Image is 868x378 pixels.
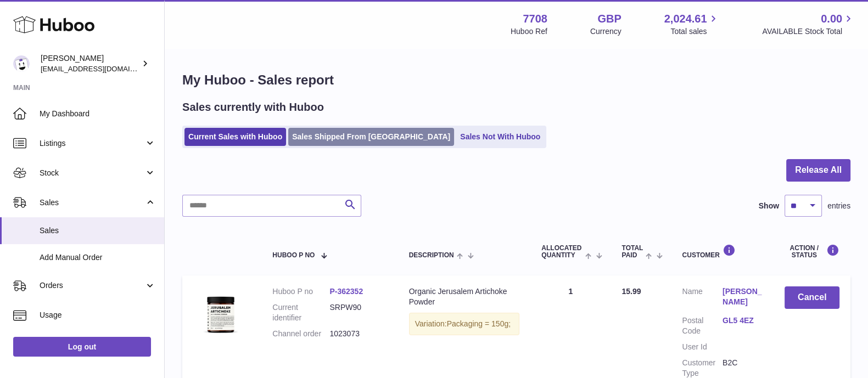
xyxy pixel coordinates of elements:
[40,280,144,291] span: Orders
[288,128,454,146] a: Sales Shipped From [GEOGRAPHIC_DATA]
[762,26,855,37] span: AVAILABLE Stock Total
[664,12,707,26] span: 2,024.61
[329,287,363,296] a: P-362352
[786,159,850,182] button: Release All
[670,26,719,37] span: Total sales
[272,252,315,259] span: Huboo P no
[13,337,151,357] a: Log out
[785,286,839,309] button: Cancel
[723,286,763,307] a: [PERSON_NAME]
[40,225,156,236] span: Sales
[409,252,454,259] span: Description
[682,315,722,336] dt: Postal Code
[682,286,722,310] dt: Name
[40,168,144,178] span: Stock
[597,12,621,26] strong: GBP
[193,286,248,341] img: 77081700557677.jpg
[523,12,547,26] strong: 7708
[272,302,329,323] dt: Current identifier
[762,12,855,37] a: 0.00 AVAILABLE Stock Total
[272,286,329,297] dt: Huboo P no
[182,100,324,115] h2: Sales currently with Huboo
[184,128,286,146] a: Current Sales with Huboo
[40,310,156,320] span: Usage
[329,302,387,323] dd: SRPW90
[682,342,722,352] dt: User Id
[329,329,387,339] dd: 1023073
[511,26,547,37] div: Huboo Ref
[40,109,156,119] span: My Dashboard
[759,201,779,211] label: Show
[590,26,621,37] div: Currency
[40,198,144,208] span: Sales
[409,286,520,307] div: Organic Jerusalem Artichoke Powder
[682,244,763,259] div: Customer
[827,201,850,211] span: entries
[621,287,641,296] span: 15.99
[409,313,520,335] div: Variation:
[821,12,842,26] span: 0.00
[40,138,144,149] span: Listings
[541,245,583,259] span: ALLOCATED Quantity
[621,245,643,259] span: Total paid
[447,319,511,328] span: Packaging = 150g;
[40,252,156,263] span: Add Manual Order
[41,53,139,74] div: [PERSON_NAME]
[456,128,544,146] a: Sales Not With Huboo
[41,64,161,73] span: [EMAIL_ADDRESS][DOMAIN_NAME]
[664,12,720,37] a: 2,024.61 Total sales
[723,315,763,326] a: GL5 4EZ
[13,55,30,72] img: internalAdmin-7708@internal.huboo.com
[182,71,850,89] h1: My Huboo - Sales report
[272,329,329,339] dt: Channel order
[785,244,839,259] div: Action / Status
